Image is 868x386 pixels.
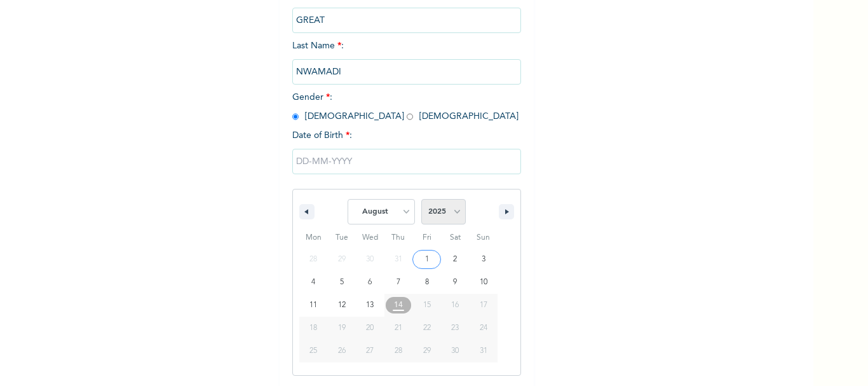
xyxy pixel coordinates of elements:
[384,294,413,317] button: 14
[309,294,317,317] span: 11
[480,294,487,317] span: 17
[412,340,441,362] button: 29
[292,129,352,142] span: Date of Birth :
[412,228,441,248] span: Fri
[425,248,429,271] span: 1
[292,93,519,121] span: Gender : [DEMOGRAPHIC_DATA] [DEMOGRAPHIC_DATA]
[299,294,328,317] button: 11
[356,317,384,340] button: 20
[338,294,346,317] span: 12
[292,59,521,85] input: Enter your last name
[328,271,356,294] button: 5
[366,294,374,317] span: 13
[451,340,459,362] span: 30
[469,340,498,362] button: 31
[356,271,384,294] button: 6
[299,340,328,362] button: 25
[412,248,441,271] button: 1
[395,340,402,362] span: 28
[366,317,374,340] span: 20
[441,228,470,248] span: Sat
[412,271,441,294] button: 8
[328,340,356,362] button: 26
[338,317,346,340] span: 19
[482,248,485,271] span: 3
[441,317,470,340] button: 23
[328,294,356,317] button: 12
[453,248,457,271] span: 2
[356,228,384,248] span: Wed
[309,317,317,340] span: 18
[469,271,498,294] button: 10
[309,340,317,362] span: 25
[480,340,487,362] span: 31
[292,8,521,33] input: Enter your first name
[394,294,403,317] span: 14
[292,41,521,76] span: Last Name :
[469,248,498,271] button: 3
[395,317,402,340] span: 21
[384,228,413,248] span: Thu
[423,340,431,362] span: 29
[453,271,457,294] span: 9
[469,228,498,248] span: Sun
[469,317,498,340] button: 24
[328,317,356,340] button: 19
[397,271,400,294] span: 7
[423,294,431,317] span: 15
[311,271,315,294] span: 4
[340,271,344,294] span: 5
[441,294,470,317] button: 16
[384,317,413,340] button: 21
[384,271,413,294] button: 7
[338,340,346,362] span: 26
[451,317,459,340] span: 23
[328,228,356,248] span: Tue
[412,294,441,317] button: 15
[441,248,470,271] button: 2
[441,340,470,362] button: 30
[423,317,431,340] span: 22
[441,271,470,294] button: 9
[368,271,372,294] span: 6
[480,317,487,340] span: 24
[425,271,429,294] span: 8
[356,294,384,317] button: 13
[412,317,441,340] button: 22
[480,271,487,294] span: 10
[469,294,498,317] button: 17
[292,149,521,174] input: DD-MM-YYYY
[451,294,459,317] span: 16
[299,271,328,294] button: 4
[366,340,374,362] span: 27
[356,340,384,362] button: 27
[384,340,413,362] button: 28
[299,228,328,248] span: Mon
[299,317,328,340] button: 18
